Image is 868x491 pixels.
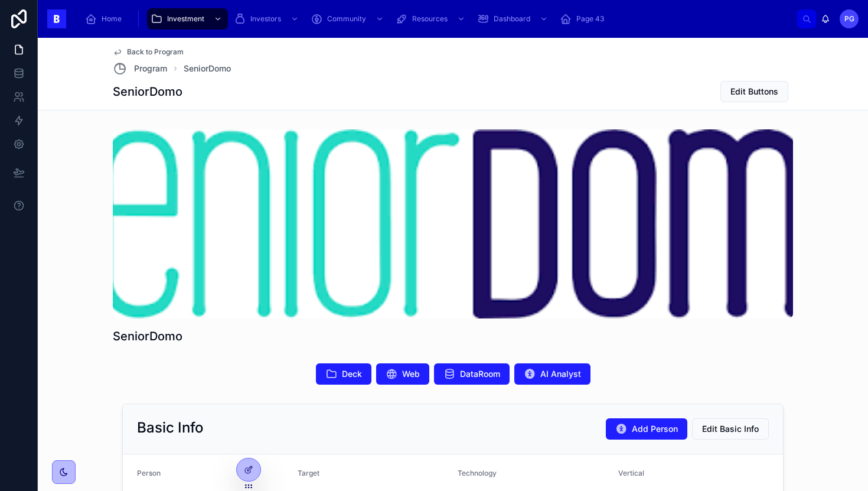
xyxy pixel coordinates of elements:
span: Resources [412,14,448,24]
button: AI Analyst [514,363,590,385]
span: Investment [167,14,204,24]
span: PG [844,14,854,24]
span: Back to Program [127,47,184,57]
div: scrollable content [76,6,797,32]
span: Investors [250,14,281,24]
span: Home [102,14,122,24]
span: AI Analyst [540,368,581,380]
span: Edit Buttons [730,86,778,97]
a: SeniorDomo [184,63,231,74]
span: Community [327,14,366,24]
button: Edit Basic Info [692,418,769,440]
a: Investment [147,8,228,30]
button: DataRoom [434,363,510,385]
span: Deck [342,368,362,380]
h2: Basic Info [137,418,204,437]
button: Edit Buttons [720,81,788,102]
a: Program [113,61,167,76]
a: Home [81,8,130,30]
a: Resources [392,8,471,30]
a: Community [307,8,390,30]
span: Add Person [632,423,678,435]
button: Add Person [606,418,687,440]
span: Target [298,469,319,477]
span: Person [137,469,161,477]
h1: SeniorDomo [113,83,182,100]
span: Program [134,63,167,74]
img: App logo [47,9,66,28]
span: Technology [458,469,497,477]
span: Edit Basic Info [702,423,759,435]
span: DataRoom [460,368,500,380]
a: Dashboard [474,8,554,30]
a: Page 43 [556,8,612,30]
a: Investors [230,8,305,30]
span: Page 43 [576,14,604,24]
button: Deck [316,363,371,385]
span: Vertical [618,469,644,477]
a: Back to Program [113,47,184,57]
span: Dashboard [494,14,530,24]
span: Web [402,368,420,380]
h1: SeniorDomo [113,328,182,344]
button: Web [376,363,429,385]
